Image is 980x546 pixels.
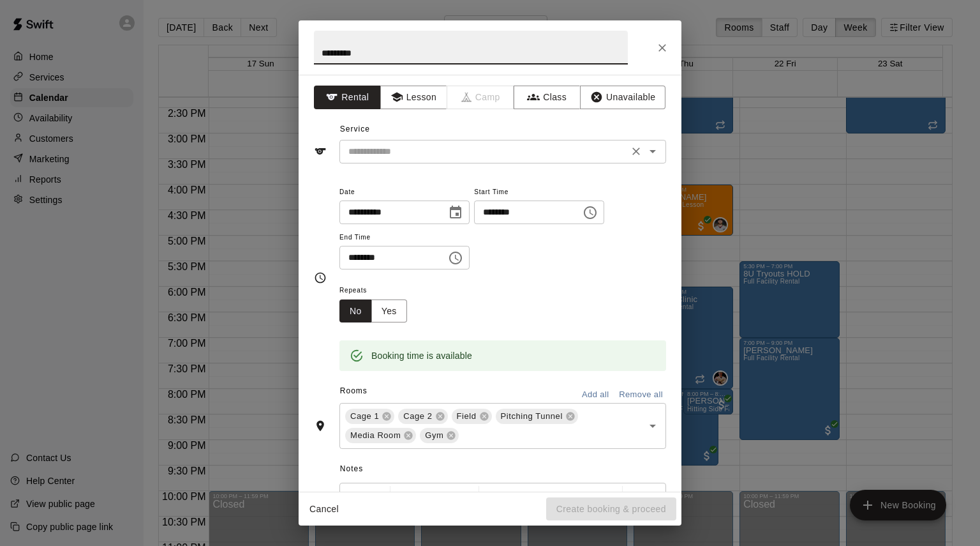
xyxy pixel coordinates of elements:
[371,300,407,323] button: Yes
[371,344,472,367] div: Booking time is available
[380,86,447,109] button: Lesson
[398,409,447,424] div: Cage 2
[482,486,503,509] button: Format Bold
[416,491,461,504] span: Normal
[339,300,372,323] button: No
[496,409,578,424] div: Pitching Tunnel
[528,486,549,509] button: Format Underline
[339,282,417,300] span: Repeats
[597,486,618,509] button: Insert Link
[366,486,387,509] button: Redo
[345,409,394,424] div: Cage 1
[340,386,367,395] span: Rooms
[580,86,665,109] button: Unavailable
[447,86,514,109] span: Camps can only be created in the Services page
[345,410,384,423] span: Cage 1
[474,184,604,201] span: Start Time
[343,486,364,509] button: Undo
[574,486,595,509] button: Insert Code
[420,429,449,442] span: Gym
[314,271,327,284] svg: Timing
[345,428,416,443] div: Media Room
[452,410,482,423] span: Field
[505,486,526,509] button: Format Italics
[551,486,572,509] button: Format Strikethrough
[314,420,327,432] svg: Rooms
[304,497,345,521] button: Cancel
[644,142,662,160] button: Open
[443,245,468,271] button: Choose time, selected time is 9:45 PM
[496,410,568,423] span: Pitching Tunnel
[651,36,674,59] button: Close
[625,486,647,509] button: Left Align
[314,86,381,109] button: Rental
[616,385,666,405] button: Remove all
[339,184,470,201] span: Date
[345,429,406,442] span: Media Room
[393,486,476,509] button: Formatting Options
[452,409,492,424] div: Field
[443,200,468,225] button: Choose date, selected date is Aug 20, 2025
[314,145,327,158] svg: Service
[339,229,470,246] span: End Time
[420,428,459,443] div: Gym
[627,142,645,160] button: Clear
[339,300,407,323] div: outlined button group
[577,200,603,225] button: Choose time, selected time is 8:15 PM
[340,459,666,480] span: Notes
[644,417,662,435] button: Open
[514,86,581,109] button: Class
[575,385,616,405] button: Add all
[340,125,370,133] span: Service
[398,410,437,423] span: Cage 2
